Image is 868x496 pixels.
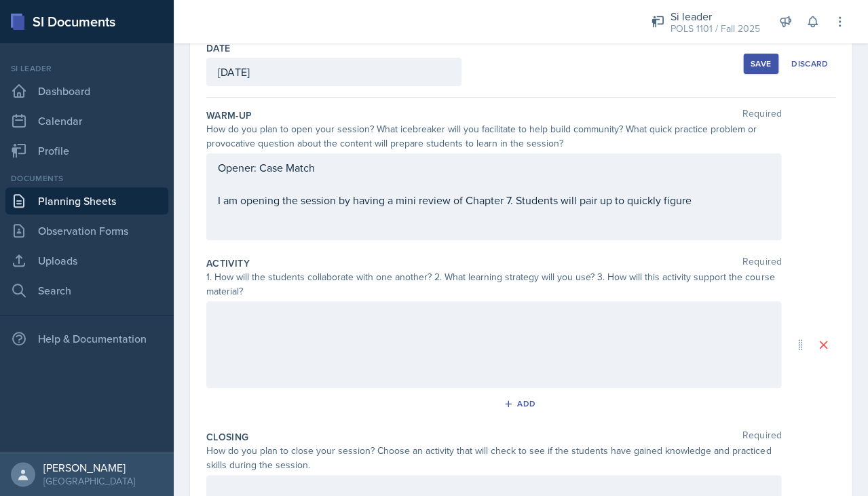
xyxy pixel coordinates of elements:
a: Profile [5,137,168,164]
p: I am opening the session by having a mini review of Chapter 7. Students will pair up to quickly f... [218,192,770,208]
div: [PERSON_NAME] [43,461,135,474]
div: Save [751,58,771,69]
a: Search [5,277,168,304]
label: Activity [206,256,250,270]
div: How do you plan to close your session? Choose an activity that will check to see if the students ... [206,444,781,472]
button: Discard [784,54,835,74]
span: Required [742,256,781,270]
label: Warm-Up [206,109,252,122]
div: Help & Documentation [5,325,168,352]
div: Add [506,398,535,409]
div: Documents [5,172,168,185]
div: [GEOGRAPHIC_DATA] [43,474,135,488]
button: Add [499,394,543,414]
div: Si leader [670,8,759,24]
label: Closing [206,430,248,444]
div: How do you plan to open your session? What icebreaker will you facilitate to help build community... [206,122,781,151]
a: Planning Sheets [5,187,168,214]
label: Date [206,41,230,55]
a: Uploads [5,247,168,274]
a: Dashboard [5,77,168,104]
div: POLS 1101 / Fall 2025 [670,22,759,36]
div: 1. How will the students collaborate with one another? 2. What learning strategy will you use? 3.... [206,270,781,299]
p: Opener: Case Match [218,159,770,176]
div: Si leader [5,62,168,75]
span: Required [742,430,781,444]
button: Save [743,54,778,74]
a: Observation Forms [5,217,168,244]
div: Discard [791,58,828,69]
a: Calendar [5,107,168,134]
span: Required [742,109,781,122]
